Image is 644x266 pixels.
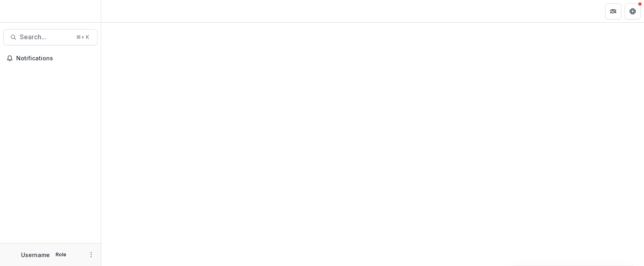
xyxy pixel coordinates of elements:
[605,3,621,19] button: Partners
[104,5,139,17] nav: breadcrumb
[625,3,641,19] button: Get Help
[16,55,94,62] span: Notifications
[53,251,69,258] p: Role
[3,29,98,45] button: Search...
[3,52,98,65] button: Notifications
[21,251,50,259] p: Username
[75,33,91,42] div: ⌘ + K
[20,33,71,41] span: Search...
[86,250,96,260] button: More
